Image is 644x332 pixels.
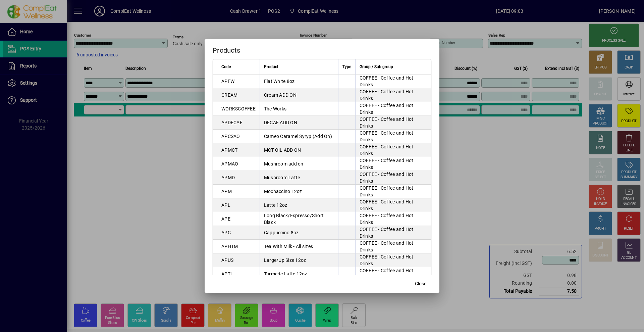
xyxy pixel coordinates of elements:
td: COFFEE - Coffee and Hot Drinks [355,143,431,157]
td: Flat White 8oz [260,75,338,88]
div: APMAO [221,160,238,167]
td: COFFEE - Coffee and Hot Drinks [355,75,431,88]
button: Close [410,278,431,290]
td: DECAF ADD ON [260,116,338,130]
td: COFFEE - Coffee and Hot Drinks [355,267,431,281]
td: Mushroom Latte [260,171,338,185]
td: Long Black/Espresso/Short Black [260,212,338,226]
div: APFW [221,78,234,85]
td: Turmeric Latte 12oz [260,267,338,281]
td: COFFEE - Coffee and Hot Drinks [355,253,431,267]
td: COFFEE - Coffee and Hot Drinks [355,157,431,171]
div: APCSAO [221,133,240,140]
td: Mushroom add on [260,157,338,171]
td: Large/Up Size 12oz [260,253,338,267]
td: Latte 12oz [260,198,338,212]
div: WORKSCOFFEE [221,105,256,112]
div: APMD [221,174,235,181]
div: APDECAF [221,119,243,126]
div: CREAM [221,92,237,98]
td: COFFEE - Coffee and Hot Drinks [355,116,431,130]
td: Mochaccino 12oz [260,185,338,198]
td: COFFEE - Coffee and Hot Drinks [355,130,431,143]
td: Cappuccino 8oz [260,226,338,240]
td: COFFEE - Coffee and Hot Drinks [355,185,431,198]
td: MCT OIL ADD ON [260,143,338,157]
td: The Works [260,102,338,116]
div: APC [221,229,231,236]
td: COFFEE - Coffee and Hot Drinks [355,212,431,226]
td: COFFEE - Coffee and Hot Drinks [355,102,431,116]
span: Product [264,63,278,70]
td: Tea With Milk - All sizes [260,240,338,253]
td: COFFEE - Coffee and Hot Drinks [355,240,431,253]
div: APTL [221,271,233,277]
td: Cream ADD ON [260,88,338,102]
div: APM [221,188,232,195]
div: APHTM [221,243,238,250]
div: APE [221,216,230,222]
td: COFFEE - Coffee and Hot Drinks [355,226,431,240]
span: Type [342,63,351,70]
div: APUS [221,257,233,264]
div: APMCT [221,147,237,153]
div: APL [221,202,230,208]
span: Close [415,280,426,287]
td: COFFEE - Coffee and Hot Drinks [355,88,431,102]
td: COFFEE - Coffee and Hot Drinks [355,171,431,185]
td: COFFEE - Coffee and Hot Drinks [355,198,431,212]
td: Cameo Caramel Syryp (Add On) [260,130,338,143]
span: Code [221,63,231,70]
h2: Products [205,39,439,59]
span: Group / Sub group [360,63,393,70]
